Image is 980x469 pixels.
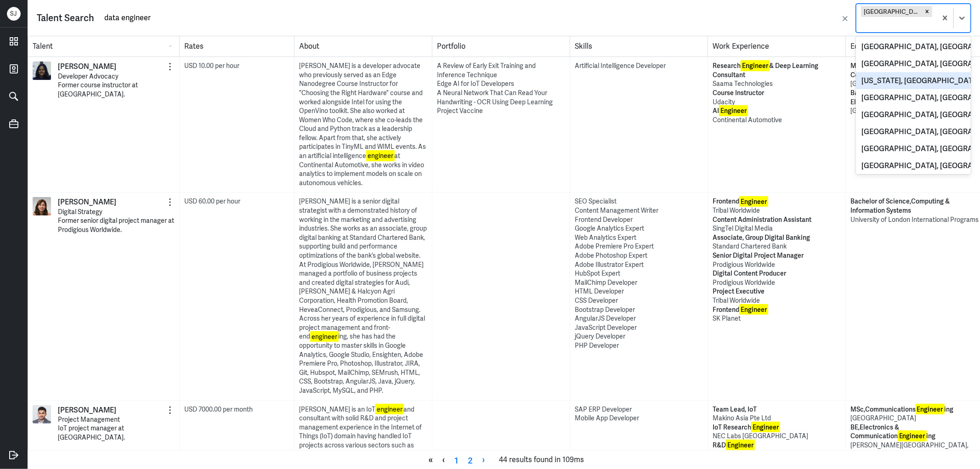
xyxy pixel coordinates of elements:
span: USD 7000.00 per month [184,405,253,413]
div: Adobe Illustrator Expert [575,260,703,270]
a: Page 1 [450,453,463,467]
div: [GEOGRAPHIC_DATA], [GEOGRAPHIC_DATA] [856,55,971,72]
p: Master's Degree in Research Electrical & Computer ing , - [850,62,979,79]
p: R&D [713,441,841,450]
p: Bachelor of Science , Computing & Information Systems [850,197,979,215]
div: [PERSON_NAME] is a senior digital strategist with a demonstrated history of working in the market... [299,197,427,395]
div: [US_STATE], [GEOGRAPHIC_DATA], [GEOGRAPHIC_DATA] [856,72,971,89]
p: SingTel Digital Media [713,224,841,233]
span: « [424,453,437,467]
div: A Review of Early Exit Training and Inference Technique [437,62,565,79]
mark: engineer [375,404,404,415]
div: Frontend Developer [575,215,703,225]
div: About [294,36,432,57]
p: Senior Digital Project Manager [713,251,841,260]
p: Associate, Group Digital Banking [713,233,841,243]
input: Search [103,11,839,24]
mark: Engineer [751,422,780,433]
p: Prodigious Worldwide [713,278,841,288]
p: AI [713,107,841,116]
a: [PERSON_NAME] [58,62,116,72]
a: Page 2 [463,453,477,467]
mark: Engineer [916,404,945,415]
span: 44 results found in 109ms [499,453,584,467]
div: Talent Search [37,11,94,25]
p: Digital Strategy [58,208,175,217]
mark: engineer [366,150,395,161]
div: AngularJS Developer [575,314,703,323]
p: University of London International Programs [850,215,979,225]
p: Udacity [713,98,841,107]
p: [GEOGRAPHIC_DATA] [850,107,979,116]
div: PHP Developer [575,341,703,350]
p: NEC Labs [GEOGRAPHIC_DATA] [713,432,841,441]
mark: Engineer [739,196,768,207]
div: Rates [179,36,294,57]
div: HubSpot Expert [575,269,703,278]
div: Talent [28,36,180,57]
div: CSS Developer [575,296,703,305]
div: Mobile App Developer [575,414,703,423]
p: Tribal Worldwide [713,206,841,215]
div: SEO Specialist [575,197,703,206]
p: MSc , Communications ing [850,405,979,414]
div: [GEOGRAPHIC_DATA] [861,6,922,17]
div: [PERSON_NAME] is a developer advocate who previously served as an Edge Nanodegree Course Instruct... [299,62,427,187]
div: [GEOGRAPHIC_DATA], [GEOGRAPHIC_DATA], [GEOGRAPHIC_DATA] [856,38,971,55]
p: [GEOGRAPHIC_DATA] [850,79,979,89]
span: USD 10.00 per hour [184,62,239,70]
p: BE , Electronics & Communication ing [850,423,979,441]
a: [PERSON_NAME] [58,405,116,415]
div: Skills [570,36,708,57]
div: [GEOGRAPHIC_DATA], [GEOGRAPHIC_DATA], [GEOGRAPHIC_DATA] [856,140,971,157]
p: Continental Automotive [713,116,841,125]
div: Artificial Intelligence Developer [575,62,703,71]
p: Makino Asia Pte Ltd [713,414,841,423]
span: ‹ [437,453,450,467]
div: Web Analytics Expert [575,233,703,243]
mark: Engineer [719,105,748,116]
div: [GEOGRAPHIC_DATA], [GEOGRAPHIC_DATA], [GEOGRAPHIC_DATA] [856,106,971,123]
p: Content Administration Assistant [713,215,841,225]
div: MailChimp Developer [575,278,703,288]
div: Content Management Writer [575,206,703,215]
mark: Engineer [739,304,768,315]
mark: Engineer [741,60,770,71]
p: Developer Advocacy [58,72,175,81]
div: jQuery Developer [575,332,703,341]
p: SK Planet [713,314,841,323]
div: [GEOGRAPHIC_DATA], [GEOGRAPHIC_DATA] of [GEOGRAPHIC_DATA], [GEOGRAPHIC_DATA] [856,157,971,174]
span: USD 60.00 per hour [184,197,240,205]
mark: Engineer [898,430,927,441]
p: Team Lead, IoT [713,405,841,414]
p: Saama Technologies [713,79,841,89]
div: Adobe Premiere Pro Expert [575,242,703,251]
div: HTML Developer [575,287,703,296]
div: Work Experience [708,36,845,57]
a: Next page [477,453,490,467]
div: Portfolio [432,36,570,57]
p: Project Executive [713,287,841,296]
p: Prodigious Worldwide [713,260,841,270]
mark: engineer [310,331,339,342]
div: Adobe Photoshop Expert [575,251,703,260]
p: Tribal Worldwide [713,296,841,305]
mark: Engineer [726,440,755,451]
div: Google Analytics Expert [575,224,703,233]
p: Frontend [713,305,841,315]
div: A Neural Network That Can Read Your Handwriting - OCR Using Deep Learning [437,89,565,107]
div: SAP ERP Developer [575,405,703,414]
div: Project Vaccine [437,107,565,116]
a: [PERSON_NAME] [58,197,116,207]
p: Frontend [713,197,841,206]
p: Research & Deep Learning Consultant [713,62,841,79]
p: IoT Research [713,423,841,432]
p: [PERSON_NAME][GEOGRAPHIC_DATA], [GEOGRAPHIC_DATA] [850,441,979,459]
p: IoT project manager at [GEOGRAPHIC_DATA]. [58,424,175,442]
p: Project Management [58,415,175,424]
p: [GEOGRAPHIC_DATA] [850,414,979,423]
p: Bachelor of Technology in Electrical & Electronics ing , - [850,89,979,107]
